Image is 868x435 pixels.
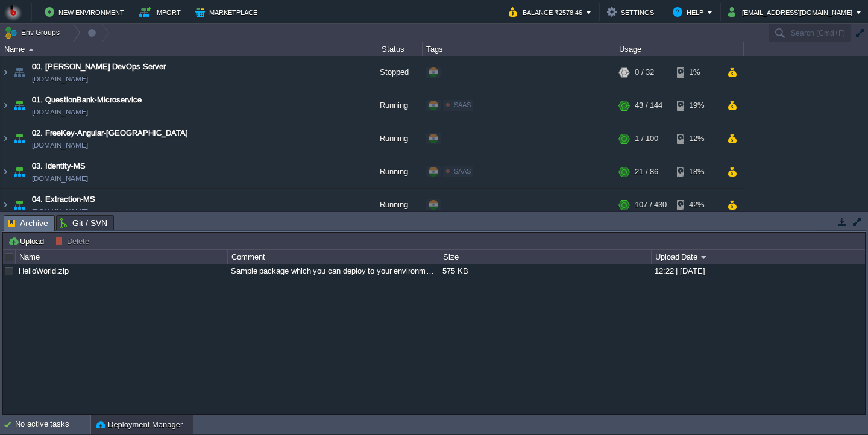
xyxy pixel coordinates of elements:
div: 0 / 32 [635,56,654,89]
img: AMDAwAAAACH5BAEAAAAALAAAAAABAAEAAAICRAEAOw== [28,48,34,51]
img: AMDAwAAAACH5BAEAAAAALAAAAAABAAEAAAICRAEAOw== [11,89,28,122]
div: Tags [423,42,615,56]
div: 575 KB [439,264,650,278]
span: SAAS [454,101,471,108]
div: 12:22 | [DATE] [652,264,863,278]
div: Status [363,42,422,56]
div: Running [362,89,423,122]
div: 1 / 100 [635,122,658,155]
button: Settings [607,5,658,19]
a: [DOMAIN_NAME] [32,73,88,85]
img: Bitss Techniques [4,3,22,21]
div: Running [362,189,423,221]
a: 04. Extraction-MS [32,193,95,205]
img: AMDAwAAAACH5BAEAAAAALAAAAAABAAEAAAICRAEAOw== [11,122,28,155]
a: [DOMAIN_NAME] [32,172,88,184]
img: AMDAwAAAACH5BAEAAAAALAAAAAABAAEAAAICRAEAOw== [1,89,10,122]
div: 12% [677,122,716,155]
span: Archive [8,216,48,231]
div: Sample package which you can deploy to your environment. Feel free to delete and upload a package... [228,264,438,278]
button: Balance ₹2578.46 [509,5,586,19]
a: HelloWorld.zip [19,266,69,275]
a: [DOMAIN_NAME] [32,205,88,217]
div: Name [16,250,227,264]
div: Running [362,155,423,188]
button: Deployment Manager [96,419,183,431]
a: 01. QuestionBank-Microservice [32,94,142,106]
div: Name [1,42,362,56]
img: AMDAwAAAACH5BAEAAAAALAAAAAABAAEAAAICRAEAOw== [11,56,28,89]
span: SAAS [454,167,471,175]
div: 43 / 144 [635,89,662,122]
img: AMDAwAAAACH5BAEAAAAALAAAAAABAAEAAAICRAEAOw== [1,189,10,221]
div: Running [362,122,423,155]
img: AMDAwAAAACH5BAEAAAAALAAAAAABAAEAAAICRAEAOw== [11,155,28,188]
div: 19% [677,89,716,122]
button: [EMAIL_ADDRESS][DOMAIN_NAME] [728,5,856,19]
a: 02. FreeKey-Angular-[GEOGRAPHIC_DATA] [32,127,188,139]
button: Env Groups [4,24,64,41]
button: New Environment [45,5,128,19]
button: Help [673,5,707,19]
button: Marketplace [195,5,261,19]
img: AMDAwAAAACH5BAEAAAAALAAAAAABAAEAAAICRAEAOw== [1,155,10,188]
div: 42% [677,189,716,221]
div: No active tasks [15,415,90,434]
div: 18% [677,155,716,188]
a: 00. [PERSON_NAME] DevOps Server [32,61,166,73]
div: Size [440,250,650,264]
div: Upload Date [652,250,863,264]
div: Comment [228,250,439,264]
img: AMDAwAAAACH5BAEAAAAALAAAAAABAAEAAAICRAEAOw== [1,122,10,155]
button: Upload [8,236,48,246]
span: Git / SVN [60,216,107,230]
img: AMDAwAAAACH5BAEAAAAALAAAAAABAAEAAAICRAEAOw== [1,56,10,89]
button: Delete [55,236,93,246]
div: 21 / 86 [635,155,658,188]
a: [DOMAIN_NAME] [32,139,88,151]
div: 107 / 430 [635,189,667,221]
img: AMDAwAAAACH5BAEAAAAALAAAAAABAAEAAAICRAEAOw== [11,189,28,221]
div: Usage [616,42,743,56]
div: 1% [677,56,716,89]
a: [DOMAIN_NAME] [32,106,88,118]
a: 03. Identity-MS [32,160,86,172]
div: Stopped [362,56,423,89]
button: Import [139,5,184,19]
